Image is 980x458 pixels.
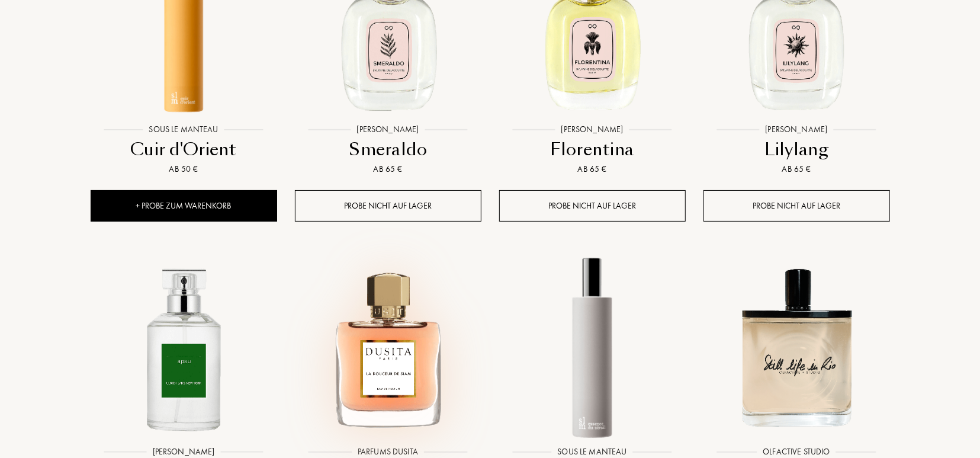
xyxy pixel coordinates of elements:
[95,163,272,175] div: Ab 50 €
[500,255,685,440] img: Essence du Sérail Sous le Manteau
[499,190,686,222] div: Probe nicht auf Lager
[708,163,885,175] div: Ab 65 €
[705,255,889,440] img: Still Life in Rio Olfactive Studio
[504,163,681,175] div: Ab 65 €
[91,190,277,222] div: + Probe zum Warenkorb
[92,255,276,440] img: APSU Ulrich Lang
[296,255,480,440] img: La Douceur de Siam Parfums Dusita
[295,190,481,222] div: Probe nicht auf Lager
[300,163,477,175] div: Ab 65 €
[703,190,890,222] div: Probe nicht auf Lager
